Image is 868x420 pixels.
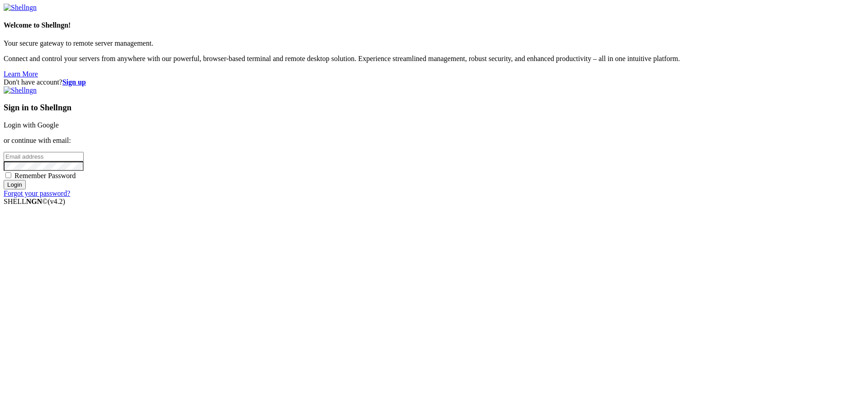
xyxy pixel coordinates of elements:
div: Don't have account? [4,78,864,86]
h3: Sign in to Shellngn [4,103,864,113]
input: Email address [4,152,84,161]
input: Remember Password [5,172,11,178]
span: SHELL © [4,198,65,205]
b: NGN [26,198,42,205]
p: Connect and control your servers from anywhere with our powerful, browser-based terminal and remo... [4,55,864,63]
span: Remember Password [14,172,76,179]
a: Sign up [62,78,86,86]
p: or continue with email: [4,137,864,145]
h4: Welcome to Shellngn! [4,21,864,29]
input: Login [4,180,26,189]
a: Learn More [4,70,38,78]
span: 4.2.0 [48,198,66,205]
a: Login with Google [4,121,59,129]
a: Forgot your password? [4,189,70,197]
p: Your secure gateway to remote server management. [4,39,864,47]
img: Shellngn [4,4,37,12]
img: Shellngn [4,86,37,94]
